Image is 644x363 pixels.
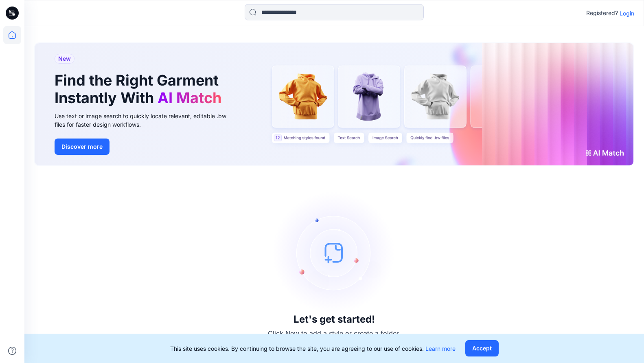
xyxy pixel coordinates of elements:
[158,89,221,107] span: AI Match
[425,345,456,352] a: Learn more
[620,9,634,18] p: Login
[58,54,71,64] span: New
[55,139,110,155] button: Discover more
[294,314,375,325] h3: Let's get started!
[55,72,226,107] h1: Find the Right Garment Instantly With
[586,8,618,18] p: Registered?
[268,328,401,338] p: Click New to add a style or create a folder.
[170,344,456,353] p: This site uses cookies. By continuing to browse the site, you are agreeing to our use of cookies.
[465,340,499,356] button: Accept
[55,112,238,129] div: Use text or image search to quickly locate relevant, editable .bw files for faster design workflows.
[273,191,395,314] img: empty-state-image.svg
